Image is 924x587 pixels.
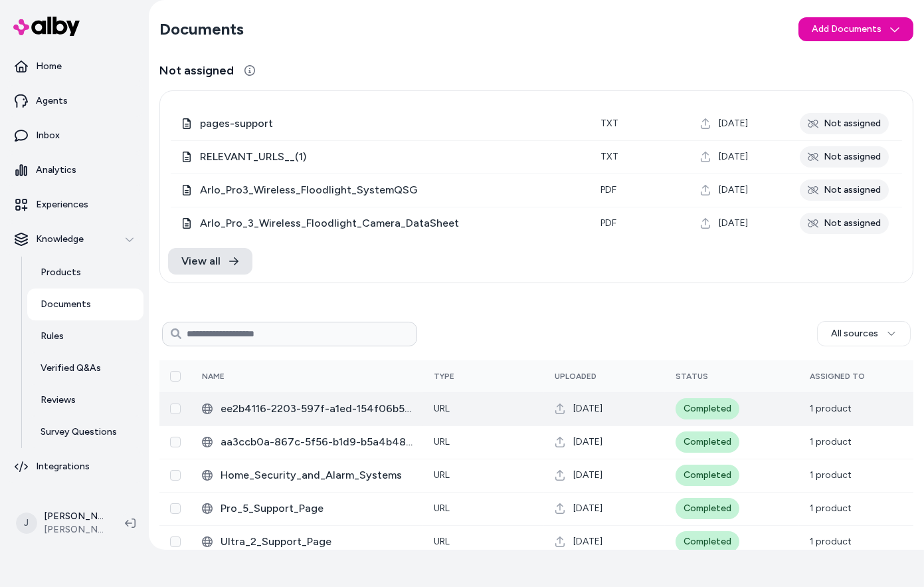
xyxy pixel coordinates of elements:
[159,19,244,40] h2: Documents
[16,513,37,534] span: J
[200,116,579,132] span: pages-support
[181,215,579,231] div: Arlo_Pro_3_Wireless_Floodlight_Camera_DataSheet.pdf
[27,416,143,448] a: Survey Questions
[221,434,413,450] span: aa3ccb0a-867c-5f56-b1d9-b5a4b489bc66
[36,233,84,246] p: Knowledge
[27,320,143,352] a: Rules
[200,149,579,165] span: RELEVANT_URLS__(1)
[5,189,143,221] a: Experiences
[41,425,117,439] p: Survey Questions
[434,403,450,414] span: URL
[44,523,104,536] span: [PERSON_NAME] Prod
[810,436,852,447] span: 1 product
[41,394,76,407] p: Reviews
[170,437,181,447] button: Select row
[800,113,889,134] div: Not assigned
[719,183,748,197] span: [DATE]
[27,384,143,416] a: Reviews
[719,150,748,164] span: [DATE]
[601,118,618,129] span: txt
[170,404,181,414] button: Select row
[676,498,739,519] div: Completed
[41,266,81,279] p: Products
[170,371,181,382] button: Select all
[36,460,90,473] p: Integrations
[573,402,602,415] span: [DATE]
[601,217,616,229] span: pdf
[181,149,579,165] div: RELEVANT_URLS__(1).txt
[221,501,413,517] span: Pro_5_Support_Page
[36,60,62,73] p: Home
[202,467,413,483] div: Home_Security_and_Alarm_Systems.html
[170,503,181,514] button: Select row
[5,223,143,255] button: Knowledge
[810,403,852,414] span: 1 product
[41,362,101,375] p: Verified Q&As
[810,503,852,514] span: 1 product
[434,469,450,481] span: URL
[5,451,143,483] a: Integrations
[798,17,913,41] button: Add Documents
[676,531,739,552] div: Completed
[573,535,602,548] span: [DATE]
[810,536,852,547] span: 1 product
[800,213,889,234] div: Not assigned
[676,431,739,453] div: Completed
[27,289,143,320] a: Documents
[434,372,454,381] span: Type
[44,510,104,523] p: [PERSON_NAME]
[36,164,76,177] p: Analytics
[36,198,88,211] p: Experiences
[800,179,889,201] div: Not assigned
[202,401,413,417] div: ee2b4116-2203-597f-a1ed-154f06b502e3.html
[41,298,91,311] p: Documents
[810,372,865,381] span: Assigned To
[200,182,579,198] span: Arlo_Pro3_Wireless_Floodlight_SystemQSG
[817,321,911,346] button: All sources
[573,502,602,515] span: [DATE]
[800,146,889,168] div: Not assigned
[202,501,413,517] div: Pro_5_Support_Page.html
[168,248,252,275] a: View all
[181,182,579,198] div: Arlo_Pro3_Wireless_Floodlight_SystemQSG.pdf
[810,469,852,481] span: 1 product
[221,534,413,550] span: Ultra_2_Support_Page
[170,470,181,481] button: Select row
[434,536,450,547] span: URL
[434,436,450,447] span: URL
[573,435,602,449] span: [DATE]
[181,116,579,132] div: pages-support.txt
[555,372,597,381] span: Uploaded
[719,217,748,230] span: [DATE]
[5,51,143,82] a: Home
[676,398,739,419] div: Completed
[676,465,739,486] div: Completed
[676,372,708,381] span: Status
[36,129,60,142] p: Inbox
[221,467,413,483] span: Home_Security_and_Alarm_Systems
[159,61,234,80] span: Not assigned
[202,534,413,550] div: Ultra_2_Support_Page.html
[41,330,64,343] p: Rules
[601,151,618,162] span: txt
[181,253,221,269] span: View all
[601,184,616,195] span: pdf
[8,502,114,544] button: J[PERSON_NAME][PERSON_NAME] Prod
[5,154,143,186] a: Analytics
[36,94,68,108] p: Agents
[200,215,579,231] span: Arlo_Pro_3_Wireless_Floodlight_Camera_DataSheet
[5,120,143,152] a: Inbox
[573,469,602,482] span: [DATE]
[719,117,748,130] span: [DATE]
[434,503,450,514] span: URL
[831,327,878,340] span: All sources
[221,401,413,417] span: ee2b4116-2203-597f-a1ed-154f06b502e3
[202,371,302,382] div: Name
[202,434,413,450] div: aa3ccb0a-867c-5f56-b1d9-b5a4b489bc66.html
[170,536,181,547] button: Select row
[27,352,143,384] a: Verified Q&As
[5,85,143,117] a: Agents
[27,257,143,289] a: Products
[13,17,80,36] img: alby Logo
